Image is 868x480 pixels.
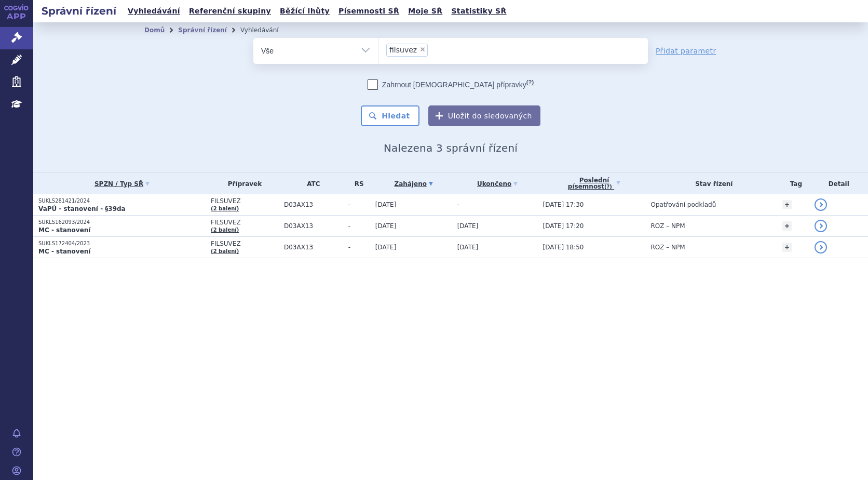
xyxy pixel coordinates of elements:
[284,201,343,208] span: D03AX13
[361,105,419,126] button: Hledat
[543,222,584,230] span: [DATE] 17:20
[125,4,183,18] a: Vyhledávání
[815,220,827,232] a: detail
[348,222,370,230] span: -
[206,173,279,194] th: Přípravek
[211,197,279,205] span: FILSUVEZ
[211,240,279,247] span: FILSUVEZ
[604,184,612,190] abbr: (?)
[186,4,274,18] a: Referenční skupiny
[457,222,479,230] span: [DATE]
[38,177,206,191] a: SPZN / Typ SŘ
[645,173,777,194] th: Stav řízení
[38,226,90,234] strong: MC - stanovení
[375,201,397,208] span: [DATE]
[384,142,518,154] span: Nalezena 3 správní řízení
[284,244,343,251] span: D03AX13
[38,205,126,212] strong: VaPÚ - stanovení - §39da
[335,4,402,18] a: Písemnosti SŘ
[543,173,646,194] a: Poslednípísemnost(?)
[375,177,452,191] a: Zahájeno
[428,105,540,126] button: Uložit do sledovaných
[375,244,397,251] span: [DATE]
[279,173,343,194] th: ATC
[782,200,792,209] a: +
[375,222,397,230] span: [DATE]
[33,4,125,18] h2: Správní řízení
[348,201,370,208] span: -
[782,243,792,252] a: +
[211,248,239,254] a: (2 balení)
[457,177,538,191] a: Ukončeno
[448,4,509,18] a: Statistiky SŘ
[543,201,584,208] span: [DATE] 17:30
[38,197,206,205] p: SUKLS281421/2024
[38,248,90,255] strong: MC - stanovení
[405,4,445,18] a: Moje SŘ
[211,219,279,226] span: FILSUVEZ
[343,173,370,194] th: RS
[650,244,685,251] span: ROZ – NPM
[543,244,584,251] span: [DATE] 18:50
[284,222,343,230] span: D03AX13
[782,221,792,231] a: +
[389,46,417,54] span: filsuvez
[656,46,716,56] a: Přidat parametr
[526,79,534,86] abbr: (?)
[650,201,716,208] span: Opatřování podkladů
[240,22,292,38] li: Vyhledávání
[211,227,239,233] a: (2 balení)
[777,173,809,194] th: Tag
[809,173,868,194] th: Detail
[211,206,239,211] a: (2 balení)
[431,43,437,56] input: filsuvez
[457,244,479,251] span: [DATE]
[348,244,370,251] span: -
[38,240,206,247] p: SUKLS172404/2023
[419,46,426,52] span: ×
[38,219,206,226] p: SUKLS162093/2024
[277,4,333,18] a: Běžící lhůty
[650,222,685,230] span: ROZ – NPM
[457,201,459,208] span: -
[178,26,227,34] a: Správní řízení
[368,79,534,90] label: Zahrnout [DEMOGRAPHIC_DATA] přípravky
[815,241,827,254] a: detail
[144,26,165,34] a: Domů
[815,198,827,211] a: detail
